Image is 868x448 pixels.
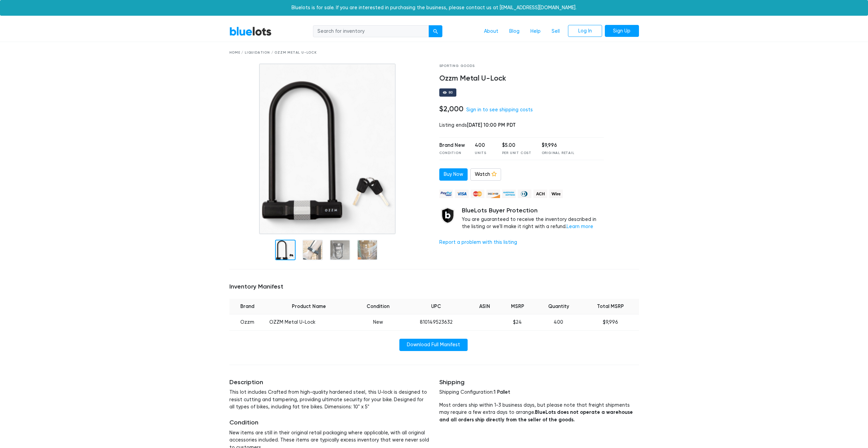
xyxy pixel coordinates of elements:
[229,389,429,411] p: This lot includes Crafted from high-quality hardened steel, this U-lock is designed to resist cut...
[533,190,547,198] img: ach-b7992fed28a4f97f893c574229be66187b9afb3f1a8d16a4691d3d3140a8ab00.png
[469,299,500,314] th: ASIN
[475,142,492,149] div: 400
[439,239,517,245] a: Report a problem with this listing
[439,151,465,156] div: Condition
[439,142,465,149] div: Brand New
[353,299,403,314] th: Condition
[439,122,604,129] div: Listing ends
[471,190,484,198] img: mastercard-42073d1d8d11d6635de4c079ffdb20a4f30a903dc55d1612383a1b395dd17f39.png
[399,339,468,351] a: Download Full Manifest
[229,314,265,331] td: Ozzm
[475,151,492,156] div: Units
[439,64,604,69] div: Sporting Goods
[229,50,639,55] div: Home / Liquidation / Ozzm Metal U-Lock
[466,107,533,113] a: Sign in to see shipping costs
[500,299,535,314] th: MSRP
[439,402,639,424] p: Most orders ship within 1-3 business days, but please note that freight shipments may require a f...
[470,168,501,181] a: Watch
[353,314,403,331] td: New
[486,190,500,198] img: discover-82be18ecfda2d062aad2762c1ca80e2d36a4073d45c9e0ffae68cd515fbd3d32.png
[494,389,510,395] span: 1 Pallet
[568,25,602,37] a: Log In
[403,314,469,331] td: 810149523632
[439,389,639,396] p: Shipping Configuration:
[542,142,574,149] div: $9,996
[502,190,516,198] img: american_express-ae2a9f97a040b4b41f6397f7637041a5861d5f99d0716c09922aba4e24c8547d.png
[546,25,565,38] a: Sell
[567,224,593,229] a: Learn more
[265,299,353,314] th: Product Name
[439,104,464,113] h4: $2,000
[403,299,469,314] th: UPC
[439,168,468,181] a: Buy Now
[502,142,531,149] div: $5.00
[518,190,531,198] img: diners_club-c48f30131b33b1bb0e5d0e2dbd43a8bea4cb12cb2961413e2f4250e06c020426.png
[439,409,633,423] strong: BlueLots does not operate a warehouse and all orders ship directly from the seller of the goods.
[449,91,453,94] div: 80
[265,314,353,331] td: OZZM Metal U-Lock
[229,379,429,386] h5: Description
[504,25,525,38] a: Blog
[439,379,639,386] h5: Shipping
[535,299,582,314] th: Quantity
[462,207,604,214] h5: BlueLots Buyer Protection
[439,74,604,83] h4: Ozzm Metal U-Lock
[455,190,469,198] img: visa-79caf175f036a155110d1892330093d4c38f53c55c9ec9e2c3a54a56571784bb.png
[259,64,396,234] img: c7fd6882-09e2-48ce-8fdf-0a856bae9ed4-1759440427.png
[500,314,535,331] td: $24
[313,25,429,38] input: Search for inventory
[605,25,639,37] a: Sign Up
[439,207,456,224] img: buyer_protection_shield-3b65640a83011c7d3ede35a8e5a80bfdfaa6a97447f0071c1475b91a4b0b3d01.png
[229,26,272,36] a: BlueLots
[502,151,531,156] div: Per Unit Cost
[467,122,516,128] span: [DATE] 10:00 PM PDT
[229,419,429,426] h5: Condition
[462,207,604,230] div: You are guaranteed to receive the inventory described in the listing or we'll make it right with ...
[229,299,265,314] th: Brand
[439,190,453,198] img: paypal_credit-80455e56f6e1299e8d57f40c0dcee7b8cd4ae79b9eccbfc37e2480457ba36de9.png
[542,151,574,156] div: Original Retail
[549,190,563,198] img: wire-908396882fe19aaaffefbd8e17b12f2f29708bd78693273c0e28e3a24408487f.png
[582,299,639,314] th: Total MSRP
[479,25,504,38] a: About
[582,314,639,331] td: $9,996
[535,314,582,331] td: 400
[229,283,639,291] h5: Inventory Manifest
[525,25,546,38] a: Help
